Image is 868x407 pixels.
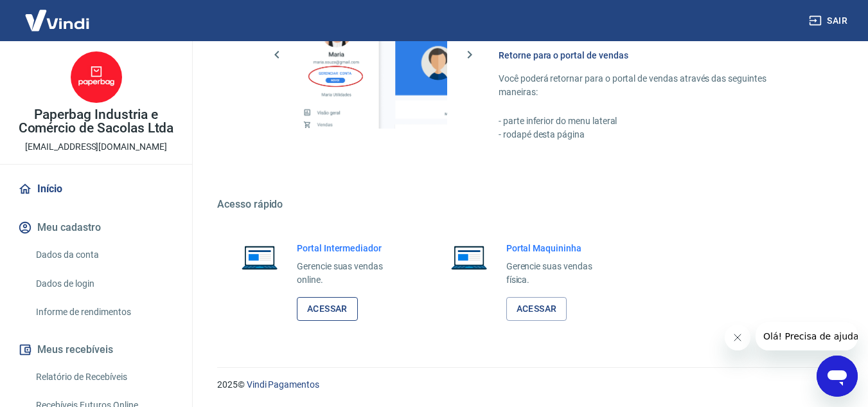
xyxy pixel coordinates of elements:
[31,242,177,268] a: Dados da conta
[71,51,122,103] img: 7db1a6c6-15d7-4288-961d-ced52c303e3a.jpeg
[217,378,837,392] p: 2025 ©
[506,260,613,287] p: Gerencie suas vendas física.
[8,9,108,19] span: Olá! Precisa de ajuda?
[499,72,806,99] p: Você poderá retornar para o portal de vendas através das seguintes maneiras:
[806,9,853,33] button: Sair
[31,271,177,297] a: Dados de login
[10,108,182,135] p: Paperbag Industria e Comércio de Sacolas Ltda
[297,242,403,255] h6: Portal Intermediador
[15,213,177,242] button: Meu cadastro
[756,322,858,350] iframe: Mensagem da empresa
[31,364,177,390] a: Relatório de Recebíveis
[297,297,358,321] a: Acessar
[499,49,806,62] h6: Retorne para o portal de vendas
[499,128,806,141] p: - rodapé desta página
[499,114,806,128] p: - parte inferior do menu lateral
[233,242,287,273] img: Imagem de um notebook aberto
[817,356,858,397] iframe: Botão para abrir a janela de mensagens
[15,1,99,40] img: Vindi
[31,299,177,325] a: Informe de rendimentos
[15,175,177,203] a: Início
[442,242,496,273] img: Imagem de um notebook aberto
[506,297,567,321] a: Acessar
[15,336,177,364] button: Meus recebíveis
[506,242,613,255] h6: Portal Maquininha
[725,325,750,350] iframe: Fechar mensagem
[297,260,403,287] p: Gerencie suas vendas online.
[217,198,837,211] h5: Acesso rápido
[25,140,167,154] p: [EMAIL_ADDRESS][DOMAIN_NAME]
[247,379,319,390] a: Vindi Pagamentos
